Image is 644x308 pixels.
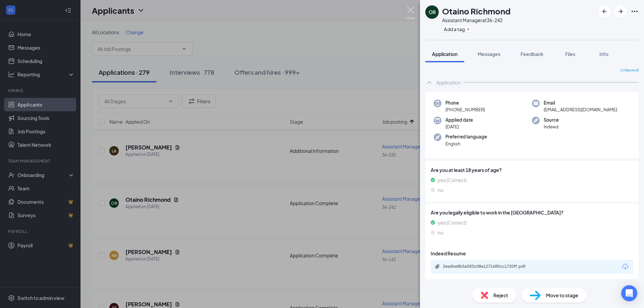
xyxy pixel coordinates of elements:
[438,176,467,184] span: yes (Correct)
[431,250,466,257] span: Indeed Resume
[436,79,461,86] div: Application
[620,68,639,73] span: Collapse all
[443,264,537,269] div: 2ea6be8b5a583c08e1271685cc1720ff.pdf
[599,51,608,57] span: Info
[565,51,575,57] span: Files
[442,25,472,33] button: PlusAdd a tag
[544,123,559,130] span: Indeed
[432,51,458,57] span: Application
[429,9,436,15] div: OR
[478,51,500,57] span: Messages
[621,263,629,271] svg: Download
[614,5,627,17] button: ArrowRight
[466,27,470,31] svg: Plus
[442,5,511,17] h1: Otaino Richmond
[616,7,625,15] svg: ArrowRight
[631,7,639,15] svg: Ellipses
[621,285,637,301] div: Open Intercom Messenger
[600,7,608,15] svg: ArrowLeftNew
[435,264,543,270] a: Paperclip2ea6be8b5a583c08e1271685cc1720ff.pdf
[445,133,487,140] span: Preferred language
[431,166,633,174] span: Are you at least 18 years of age?
[445,123,473,130] span: [DATE]
[521,51,543,57] span: Feedback
[435,264,440,269] svg: Paperclip
[442,17,511,23] div: Assistant Manager at 36-242
[445,117,473,123] span: Applied date
[445,140,487,147] span: English
[546,292,578,299] span: Move to stage
[544,106,617,113] span: [EMAIL_ADDRESS][DOMAIN_NAME]
[544,100,617,106] span: Email
[431,209,633,216] span: Are you legally eligible to work in the [GEOGRAPHIC_DATA]?
[493,292,508,299] span: Reject
[445,106,485,113] span: [PHONE_NUMBER]
[438,219,467,226] span: yes (Correct)
[598,5,610,17] button: ArrowLeftNew
[544,117,559,123] span: Source
[438,229,443,236] span: no
[445,100,485,106] span: Phone
[438,186,443,194] span: no
[425,78,433,86] svg: ChevronUp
